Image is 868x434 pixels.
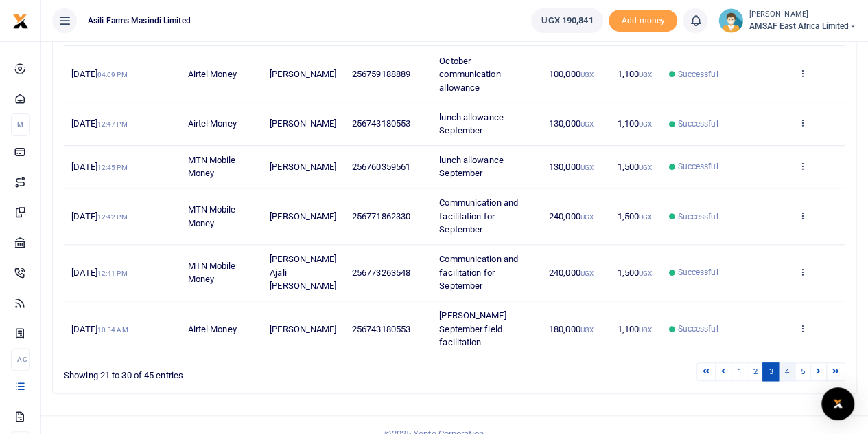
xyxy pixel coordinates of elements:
[97,71,128,78] small: 04:09 PM
[677,160,718,173] span: Successful
[71,268,127,278] span: [DATE]
[749,20,857,32] span: AMSAF East Africa Limited
[609,10,677,32] span: Add money
[187,155,235,179] span: MTN Mobile Money
[549,324,594,334] span: 180,000
[270,254,336,291] span: [PERSON_NAME] Ajali [PERSON_NAME]
[352,268,410,278] span: 256773263548
[617,69,652,79] span: 1,100
[762,362,779,381] a: 3
[677,68,718,80] span: Successful
[639,213,652,221] small: UGX
[639,164,652,171] small: UGX
[677,210,718,223] span: Successful
[531,8,603,33] a: UGX 190,841
[639,71,652,78] small: UGX
[617,118,652,129] span: 1,100
[11,348,30,371] li: Ac
[439,112,504,136] span: lunch allowance September
[549,162,594,172] span: 130,000
[749,9,857,21] small: [PERSON_NAME]
[352,324,410,334] span: 256743180553
[97,213,128,221] small: 12:42 PM
[270,324,336,334] span: [PERSON_NAME]
[617,162,652,172] span: 1,500
[97,120,128,128] small: 12:47 PM
[718,8,857,33] a: profile-user [PERSON_NAME] AMSAF East Africa Limited
[639,270,652,277] small: UGX
[270,69,336,79] span: [PERSON_NAME]
[549,268,594,278] span: 240,000
[11,113,30,136] li: M
[549,69,594,79] span: 100,000
[71,69,127,79] span: [DATE]
[580,164,594,171] small: UGX
[187,261,235,285] span: MTN Mobile Money
[639,120,652,128] small: UGX
[270,118,336,129] span: [PERSON_NAME]
[617,268,652,278] span: 1,500
[439,310,506,347] span: [PERSON_NAME] September field facilitation
[731,362,747,381] a: 1
[352,162,410,172] span: 256760359561
[187,118,236,129] span: Airtel Money
[795,362,811,381] a: 5
[71,211,127,221] span: [DATE]
[580,71,594,78] small: UGX
[71,324,128,334] span: [DATE]
[97,164,128,171] small: 12:45 PM
[64,361,384,382] div: Showing 21 to 30 of 45 entries
[352,69,410,79] span: 256759188889
[352,211,410,221] span: 256771862330
[187,69,236,79] span: Airtel Money
[580,120,594,128] small: UGX
[580,326,594,334] small: UGX
[12,13,29,30] img: logo-small
[580,270,594,277] small: UGX
[549,118,594,129] span: 130,000
[71,118,127,129] span: [DATE]
[549,211,594,221] span: 240,000
[639,326,652,334] small: UGX
[97,326,128,334] small: 10:54 AM
[187,204,235,228] span: MTN Mobile Money
[718,8,743,33] img: profile-user
[541,14,593,28] span: UGX 190,841
[352,118,410,129] span: 256743180553
[82,14,196,27] span: Asili Farms Masindi Limited
[779,362,795,381] a: 4
[617,324,652,334] span: 1,100
[617,211,652,221] span: 1,500
[677,323,718,335] span: Successful
[609,10,677,32] li: Toup your wallet
[97,270,128,277] small: 12:41 PM
[821,387,854,420] div: Open Intercom Messenger
[439,56,500,93] span: October communication allowance
[747,362,763,381] a: 2
[12,15,29,25] a: logo-small logo-large logo-large
[677,266,718,279] span: Successful
[270,162,336,172] span: [PERSON_NAME]
[187,324,236,334] span: Airtel Money
[580,213,594,221] small: UGX
[609,14,677,25] a: Add money
[439,197,518,235] span: Communication and facilitation for September
[677,118,718,130] span: Successful
[526,8,609,33] li: Wallet ballance
[439,155,504,179] span: lunch allowance September
[270,211,336,221] span: [PERSON_NAME]
[71,162,127,172] span: [DATE]
[439,254,518,291] span: Communication and facilitation for September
